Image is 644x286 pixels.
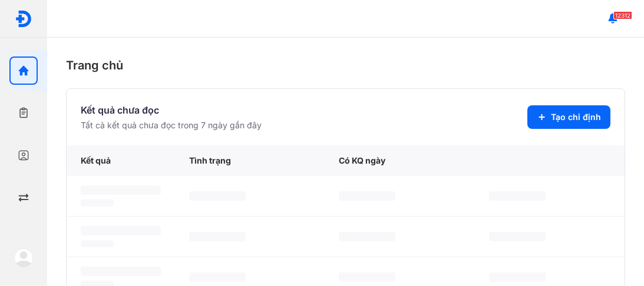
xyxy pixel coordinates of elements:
div: Tất cả kết quả chưa đọc trong 7 ngày gần đây [81,119,262,131]
span: ‌ [339,232,395,241]
img: logo [15,10,32,28]
span: ‌ [489,232,546,241]
img: logo [14,248,33,267]
span: ‌ [81,267,161,276]
span: 12312 [613,11,632,19]
span: ‌ [189,191,246,201]
span: ‌ [489,191,546,201]
div: Kết quả chưa đọc [81,103,262,117]
span: ‌ [189,272,246,282]
div: Tình trạng [175,145,325,176]
span: ‌ [489,272,546,282]
span: ‌ [189,232,246,241]
span: Tạo chỉ định [551,111,601,123]
span: ‌ [81,199,114,207]
div: Trang chủ [66,56,625,74]
span: ‌ [339,191,395,201]
span: ‌ [81,240,114,247]
div: Kết quả [67,145,175,176]
div: Có KQ ngày [325,145,474,176]
span: ‌ [81,185,161,195]
span: ‌ [81,226,161,235]
span: ‌ [339,272,395,282]
button: Tạo chỉ định [527,105,610,129]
